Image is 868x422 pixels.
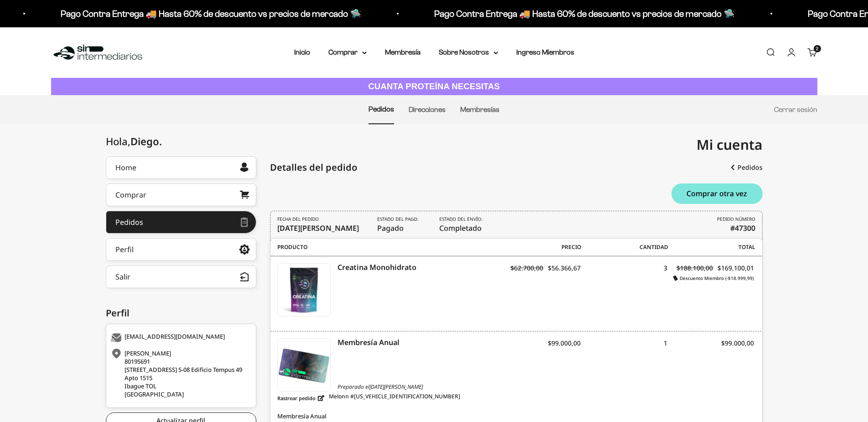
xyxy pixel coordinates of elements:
[439,216,485,234] span: Completado
[696,135,763,154] span: Mi cuenta
[385,48,421,56] a: Membresía
[816,46,818,51] span: 2
[294,48,310,56] a: Inicio
[460,106,499,113] a: Membresías
[717,216,755,223] i: PEDIDO NÚMERO
[494,243,582,251] span: Precio
[432,6,733,21] p: Pago Contra Entrega 🚚 Hasta 60% de descuento vs precios de mercado 🛸
[338,263,494,271] a: Creatina Monohidrato
[111,333,249,342] div: [EMAIL_ADDRESS][DOMAIN_NAME]
[111,349,249,398] div: [PERSON_NAME] 80195691 [STREET_ADDRESS] 5-08 Edificio Tempus 49 Apto 1515 Ibague TOL [GEOGRAPHIC_...
[277,223,359,233] time: [DATE][PERSON_NAME]
[338,338,494,346] a: Membresía Anual
[115,246,134,253] div: Perfil
[328,46,367,58] summary: Comprar
[409,106,446,113] a: Direcciones
[106,136,162,147] div: Hola,
[278,339,330,391] img: Membresía Anual
[277,243,494,251] span: Producto
[277,412,494,421] span: Membresía Anual
[581,263,667,281] div: 3
[130,134,162,148] span: Diego
[115,164,136,171] div: Home
[106,211,256,234] a: Pedidos
[667,338,754,356] div: $99.000,00
[115,219,143,226] div: Pedidos
[368,81,500,91] strong: CUANTA PROTEÍNA NECESITAS
[106,238,256,261] a: Perfil
[329,392,460,404] span: Melonn #[US_VEHICLE_IDENTIFICATION_NUMBER]
[106,265,256,288] button: Salir
[668,243,755,251] span: Total
[51,78,817,96] a: CUANTA PROTEÍNA NECESITAS
[106,183,256,206] a: Comprar
[581,243,668,251] span: Cantidad
[516,48,574,56] a: Ingreso Miembros
[439,216,483,223] i: Estado del envío:
[686,190,747,197] span: Comprar otra vez
[673,275,754,281] i: Descuento Miembro (-$18.999,99)
[548,264,581,272] span: $56.366,67
[369,383,423,391] time: [DATE][PERSON_NAME]
[278,264,330,316] img: Creatina Monohidrato
[730,223,755,234] b: #47300
[731,159,763,176] a: Pedidos
[270,161,357,174] div: Detalles del pedido
[106,156,256,179] a: Home
[277,392,324,404] a: Rastrear pedido
[277,338,331,391] a: Membresía Anual
[774,106,817,113] a: Cerrar sesión
[159,134,162,148] span: .
[277,383,494,391] span: Preparado el
[717,264,754,272] span: $169.100,01
[277,263,331,316] a: Creatina Monohidrato
[548,339,581,347] span: $99.000,00
[277,216,319,223] i: FECHA DEL PEDIDO
[106,306,256,320] div: Perfil
[377,216,421,234] span: Pagado
[510,264,543,272] s: $62.700,00
[115,191,146,198] div: Comprar
[369,105,394,113] a: Pedidos
[377,216,419,223] i: Estado del pago:
[676,264,713,272] s: $188.100,00
[581,338,667,356] div: 1
[439,46,498,58] summary: Sobre Nosotros
[115,273,130,280] div: Salir
[59,6,359,21] p: Pago Contra Entrega 🚚 Hasta 60% de descuento vs precios de mercado 🛸
[671,183,763,204] button: Comprar otra vez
